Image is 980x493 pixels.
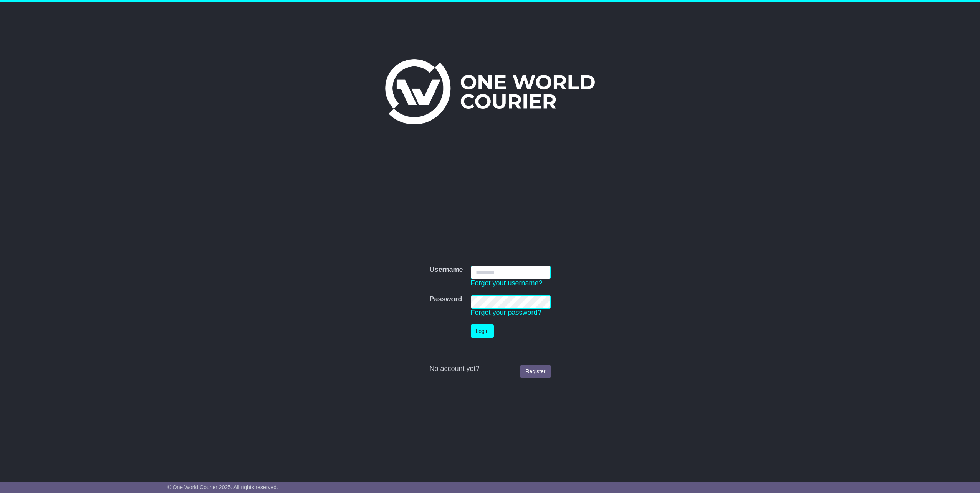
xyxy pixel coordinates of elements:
[429,266,463,274] label: Username
[385,59,595,124] img: One World
[429,295,462,304] label: Password
[167,484,278,490] span: © One World Courier 2025. All rights reserved.
[471,324,494,338] button: Login
[471,309,541,316] a: Forgot your password?
[471,279,543,287] a: Forgot your username?
[520,365,550,378] a: Register
[429,365,550,373] div: No account yet?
